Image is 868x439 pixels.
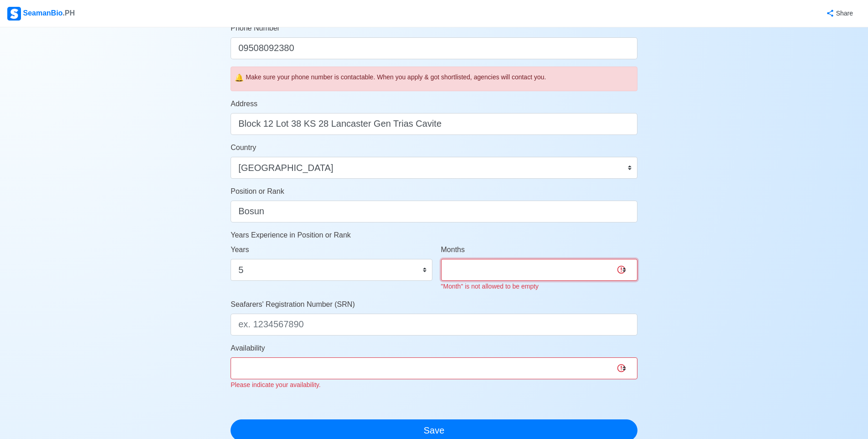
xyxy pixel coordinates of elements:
[235,72,244,83] span: caution
[231,230,637,241] p: Years Experience in Position or Rank
[231,142,256,153] label: Country
[231,100,257,108] span: Address
[231,37,637,59] input: ex. +63 912 345 6789
[231,381,320,388] small: Please indicate your availability.
[7,7,21,21] img: Logo
[441,283,539,290] small: "Month" is not allowed to be empty
[7,7,75,21] div: SeamanBio
[246,72,633,82] div: Make sure your phone number is contactable. When you apply & got shortlisted, agencies will conta...
[441,244,465,255] label: Months
[231,343,265,354] label: Availability
[231,314,637,336] input: ex. 1234567890
[231,201,637,222] input: ex. 2nd Officer w/ Master License
[231,187,284,195] span: Position or Rank
[817,5,861,22] button: Share
[231,24,280,32] span: Phone Number
[231,244,249,255] label: Years
[231,300,354,308] span: Seafarers' Registration Number (SRN)
[231,113,637,135] input: ex. Pooc Occidental, Tubigon, Bohol
[63,9,75,17] span: .PH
